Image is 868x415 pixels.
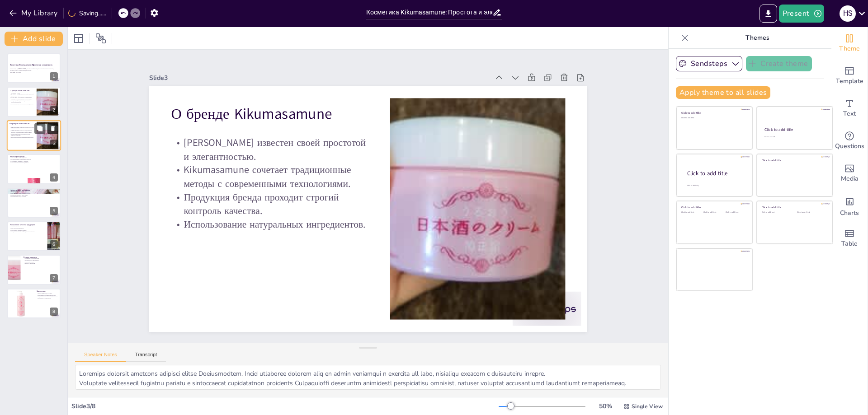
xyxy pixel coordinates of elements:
[7,53,61,83] div: https://cdn.sendsteps.com/images/logo/sendsteps_logo_white.pnghttps://cdn.sendsteps.com/images/lo...
[10,100,34,103] p: Продукция бренда проходит строгий контроль качества.
[23,258,58,260] p: Улучшение состояния кожи.
[95,33,106,44] span: Position
[71,402,499,410] div: Slide 3 / 8
[840,5,856,23] button: H S
[171,136,368,163] p: [PERSON_NAME] известен своей простотой и элегантностью.
[676,56,742,71] button: Sendsteps
[9,130,34,133] p: Kikumasamune сочетает традиционные методы с современными технологиями.
[7,6,61,20] button: My Library
[10,191,58,192] p: Разнообразие продукции.
[50,207,58,215] div: 5
[764,127,825,132] div: Click to add title
[50,72,58,80] div: 1
[10,192,58,194] p: Натуральные ингредиенты в составе.
[5,32,63,46] button: Add slide
[7,221,61,251] div: https://cdn.sendsteps.com/images/logo/sendsteps_logo_white.pnghttps://cdn.sendsteps.com/images/lo...
[23,260,58,261] p: Увлажнение и сияние кожи.
[10,71,58,73] p: Generated with [URL]
[839,44,860,54] span: Theme
[10,89,34,92] p: О бренде Kikumasamune
[10,194,58,196] p: Продукты для всех типов кожи.
[9,126,34,130] p: [PERSON_NAME] известен своей простотой и элегантностью.
[840,5,856,22] div: H S
[7,154,61,184] div: https://cdn.sendsteps.com/images/logo/sendsteps_logo_white.pnghttps://cdn.sendsteps.com/images/lo...
[764,136,824,138] div: Click to add text
[632,403,663,410] span: Single View
[37,294,58,296] p: Широкий ассортимент продукции.
[10,229,45,231] p: Отсутствие вредных добавок.
[843,109,856,119] span: Text
[10,228,45,229] p: Быстрая впитываемость.
[10,162,58,164] p: Доступность косметики для всех.
[797,211,826,214] div: Click to add text
[68,9,106,18] div: Saving......
[594,402,616,410] div: 50 %
[10,159,58,161] p: Подчеркивание естественной красоты.
[37,289,58,292] p: Заключение
[50,106,58,114] div: 2
[10,68,58,71] p: Презентация о [PERSON_NAME], его философии, продуктах и уникальных качествах, которые делают его ...
[9,133,34,136] p: Продукция бренда проходит строгий контроль качества.
[50,308,58,316] div: 8
[10,64,52,66] strong: Косметика Kikumasamune: Простота и элегантность
[687,185,744,187] div: Click to add body
[762,158,826,162] div: Click to add title
[34,123,45,134] button: Duplicate Slide
[10,96,34,99] p: Kikumasamune сочетает традиционные методы с современными технологиями.
[762,211,790,214] div: Click to add text
[37,293,58,294] p: Философия ухода за собой.
[126,352,166,362] button: Transcript
[687,170,745,177] div: Click to add title
[831,190,868,222] div: Add charts and graphs
[746,56,812,71] button: Create theme
[171,218,368,231] p: Использование натуральных ингредиентов.
[10,157,58,159] p: Высокое качество продукции.
[681,205,746,209] div: Click to add title
[836,76,863,86] span: Template
[10,196,58,197] p: Интенсивный уход за кожей.
[9,122,34,125] p: О бренде Kikumasamune
[831,222,868,255] div: Add a table
[50,140,58,148] div: 3
[703,211,724,214] div: Click to add text
[692,27,822,49] p: Themes
[676,86,770,99] button: Apply theme to all slides
[171,103,368,124] p: О бренде Kikumasamune
[23,261,58,263] p: Приятный аромат.
[23,256,58,259] p: Отзывы клиентов
[10,103,34,105] p: Использование натуральных ингредиентов.
[47,123,58,134] button: Delete Slide
[10,160,58,162] p: Устойчивое развитие и экология.
[7,188,61,218] div: https://cdn.sendsteps.com/images/logo/sendsteps_logo_white.pnghttps://cdn.sendsteps.com/images/lo...
[149,74,490,82] div: Slide 3
[831,92,868,125] div: Add text boxes
[779,5,824,23] button: Present
[7,87,61,117] div: https://cdn.sendsteps.com/images/logo/sendsteps_logo_white.pnghttps://cdn.sendsteps.com/images/lo...
[840,208,859,218] span: Charts
[762,205,826,209] div: Click to add title
[50,274,58,282] div: 7
[50,240,58,248] div: 6
[9,136,34,138] p: Использование натуральных ингредиентов.
[10,189,58,191] p: Продукты Kikumasamune
[831,27,868,60] div: Change the overall theme
[23,263,58,265] p: Легкость нанесения.
[759,5,777,23] button: Export to PowerPoint
[10,224,45,226] p: Уникальные качества продукции
[831,125,868,157] div: Get real-time input from your audience
[841,174,859,184] span: Media
[681,117,746,119] div: Click to add text
[10,93,34,96] p: [PERSON_NAME] известен своей простотой и элегантностью.
[841,239,858,249] span: Table
[71,31,86,46] div: Layout
[10,231,45,233] p: Предпочтительный выбор для пользователей.
[681,211,702,214] div: Click to add text
[7,289,61,318] div: 8
[37,296,58,298] p: Подчеркивание естественной красоты.
[831,60,868,92] div: Add ready made slides
[7,120,61,151] div: https://cdn.sendsteps.com/images/logo/sendsteps_logo_white.pnghttps://cdn.sendsteps.com/images/lo...
[726,211,746,214] div: Click to add text
[75,352,126,362] button: Speaker Notes
[171,191,368,218] p: Продукция бренда проходит строгий контроль качества.
[50,173,58,182] div: 4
